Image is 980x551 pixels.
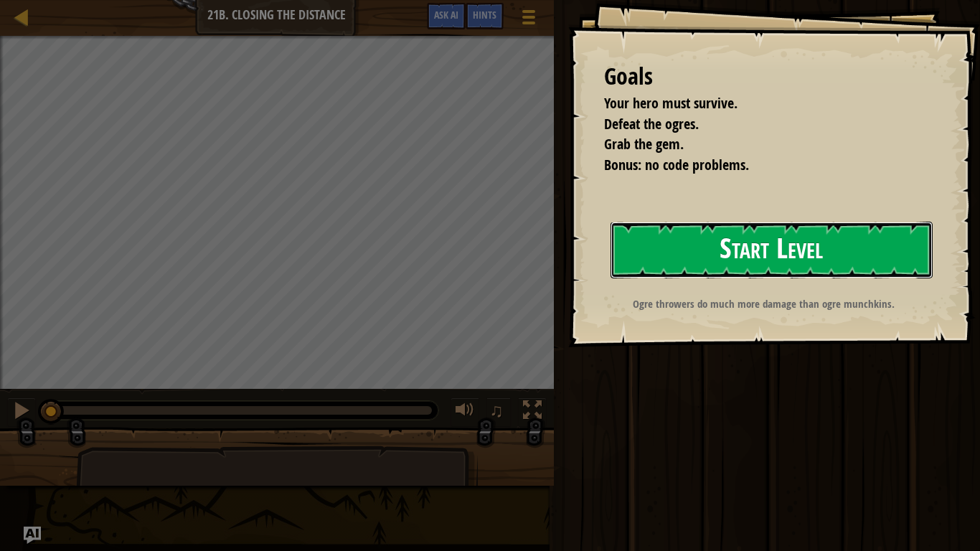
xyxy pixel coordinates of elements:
[518,397,547,427] button: Toggle fullscreen
[604,134,684,154] span: Grab the gem.
[7,397,36,427] button: Ctrl + P: Pause
[427,3,466,29] button: Ask AI
[603,296,925,311] p: Ogre throwers do much more damage than ogre munchkins.
[604,60,930,93] div: Goals
[586,134,926,155] li: Grab the gem.
[24,527,41,544] button: Ask AI
[473,8,496,22] span: Hints
[586,155,926,176] li: Bonus: no code problems.
[586,93,926,114] li: Your hero must survive.
[511,3,547,37] button: Show game menu
[604,155,749,174] span: Bonus: no code problems.
[451,397,479,427] button: Adjust volume
[611,222,933,278] button: Start Level
[604,114,699,133] span: Defeat the ogres.
[489,400,504,421] span: ♫
[486,397,511,427] button: ♫
[586,114,926,135] li: Defeat the ogres.
[434,8,458,22] span: Ask AI
[604,93,738,113] span: Your hero must survive.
